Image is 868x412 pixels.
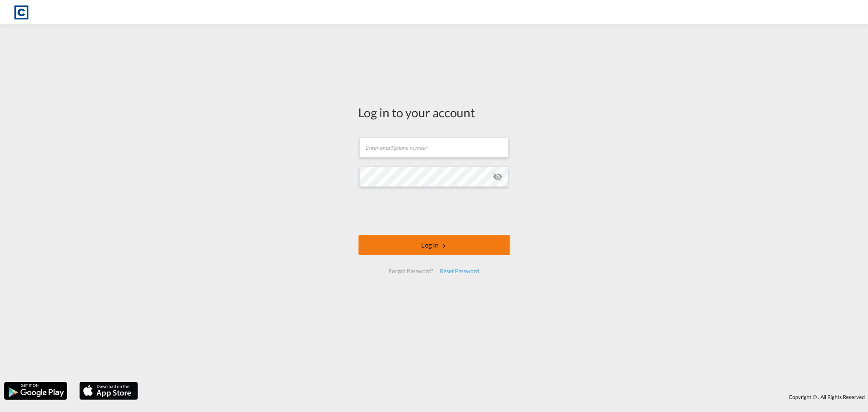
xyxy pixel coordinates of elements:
[385,264,437,278] div: Forgot Password?
[142,390,868,404] div: Copyright © . All Rights Reserved
[493,172,503,182] md-icon: icon-eye-off
[359,137,509,158] input: Enter email/phone number
[359,235,510,255] button: LOGIN
[437,264,483,278] div: Reset Password
[3,381,68,401] img: google.png
[372,195,496,227] iframe: reCAPTCHA
[359,104,510,121] div: Log in to your account
[12,3,31,22] img: 1fdb9190129311efbfaf67cbb4249bed.jpeg
[79,381,139,401] img: apple.png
